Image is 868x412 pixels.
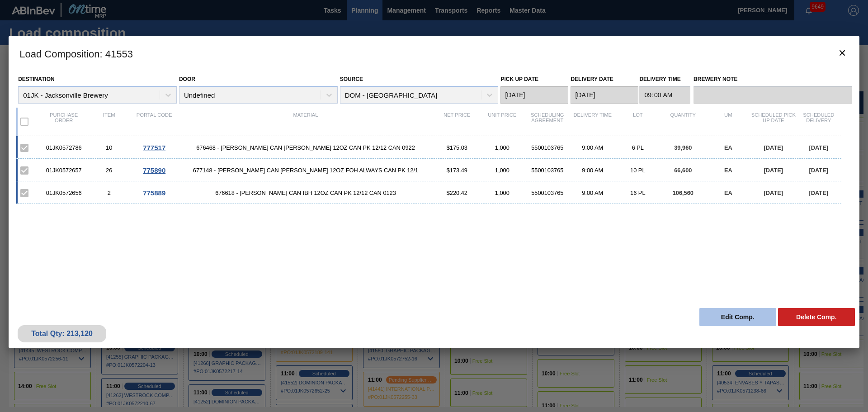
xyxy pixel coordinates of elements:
span: [DATE] [809,167,828,174]
div: 2 [86,189,132,196]
div: Unit Price [480,112,525,131]
label: Delivery Date [571,76,613,82]
div: UM [706,112,751,131]
div: $175.03 [434,144,480,151]
input: mm/dd/yyyy [500,86,568,104]
span: 106,560 [673,189,693,196]
div: Net Price [434,112,480,131]
span: [DATE] [764,167,783,174]
span: 676618 - CARR CAN IBH 12OZ CAN PK 12/12 CAN 0123 [177,189,434,196]
label: Door [179,76,195,82]
span: 775889 [143,189,165,197]
div: Lot [615,112,660,131]
div: Portal code [132,112,177,131]
div: 16 PL [615,189,660,196]
div: 1,000 [480,189,525,196]
span: [DATE] [809,189,828,196]
span: [DATE] [764,144,783,151]
label: Source [340,76,363,82]
span: EA [724,144,732,151]
div: 5500103765 [525,144,570,151]
label: Brewery Note [693,73,852,86]
div: 01JK0572657 [41,167,86,174]
label: Delivery Time [639,73,690,86]
div: 1,000 [480,167,525,174]
h3: Load Composition : 41553 [9,36,859,71]
span: EA [724,189,732,196]
div: 10 [86,144,132,151]
div: Scheduled Delivery [796,112,841,131]
span: 777517 [143,144,165,152]
div: 10 PL [615,167,660,174]
div: Quantity [660,112,706,131]
span: EA [724,167,732,174]
div: 9:00 AM [570,144,615,151]
button: Edit Comp. [699,308,776,326]
span: 676468 - CARR CAN BUD 12OZ CAN PK 12/12 CAN 0922 [177,144,434,151]
div: Delivery Time [570,112,615,131]
div: Scheduling Agreement [525,112,570,131]
div: 5500103765 [525,189,570,196]
input: mm/dd/yyyy [571,86,638,104]
label: Pick up Date [500,76,538,82]
div: 01JK0572656 [41,189,86,196]
div: Purchase order [41,112,86,131]
span: [DATE] [764,189,783,196]
div: 01JK0572786 [41,144,86,151]
div: 6 PL [615,144,660,151]
div: 1,000 [480,144,525,151]
div: Scheduled Pick up Date [751,112,796,131]
div: Total Qty: 213,120 [24,330,99,338]
button: Delete Comp. [778,308,855,326]
span: 66,600 [674,167,692,174]
div: Go to Order [132,189,177,197]
div: 9:00 AM [570,189,615,196]
div: 9:00 AM [570,167,615,174]
label: Destination [18,76,54,82]
span: [DATE] [809,144,828,151]
div: $220.42 [434,189,480,196]
div: $173.49 [434,167,480,174]
div: Material [177,112,434,131]
div: Go to Order [132,144,177,152]
div: 26 [86,167,132,174]
span: 775890 [143,166,165,174]
div: Go to Order [132,166,177,174]
div: 5500103765 [525,167,570,174]
span: 39,960 [674,144,692,151]
span: 677148 - CARR CAN BUD 12OZ FOH ALWAYS CAN PK 12/1 [177,167,434,174]
div: Item [86,112,132,131]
